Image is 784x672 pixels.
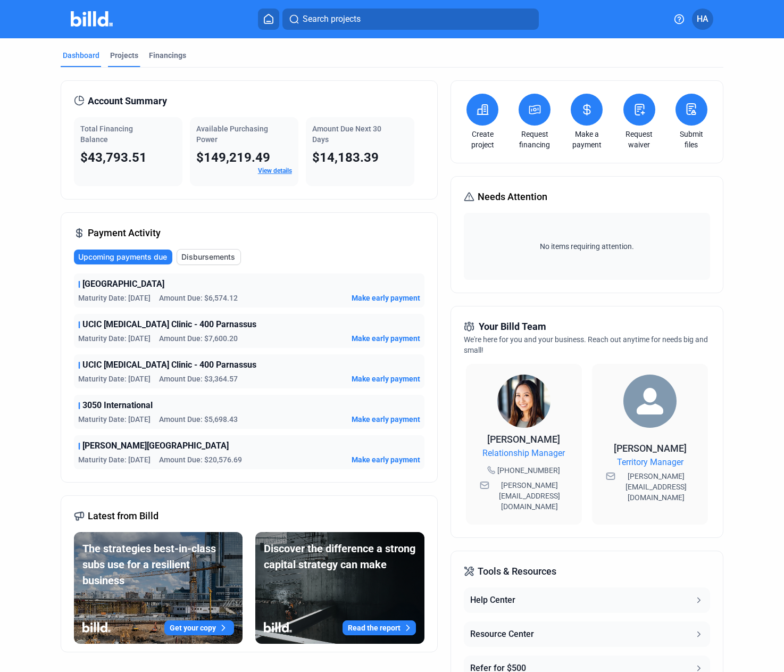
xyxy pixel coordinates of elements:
button: Upcoming payments due [74,250,172,264]
span: Amount Due: $20,576.69 [159,454,242,465]
span: [PERSON_NAME][EMAIL_ADDRESS][DOMAIN_NAME] [491,480,568,512]
span: [PERSON_NAME] [487,434,560,445]
span: Latest from Billd [88,509,159,524]
button: Make early payment [352,374,420,384]
span: [PHONE_NUMBER] [497,465,560,476]
span: Total Financing Balance [80,125,133,144]
a: View details [258,167,292,175]
span: $14,183.39 [312,150,379,165]
span: Search projects [303,13,361,26]
button: Make early payment [352,454,420,465]
a: Submit files [673,129,710,150]
span: Upcoming payments due [78,252,167,262]
span: HA [697,13,708,26]
a: Request waiver [621,129,658,150]
span: $43,793.51 [80,150,147,165]
span: Tools & Resources [478,564,556,579]
button: Disbursements [177,249,241,265]
span: Amount Due: $3,364.57 [159,374,238,384]
span: Relationship Manager [482,447,565,460]
span: [GEOGRAPHIC_DATA] [82,278,164,291]
span: Amount Due: $7,600.20 [159,333,238,344]
a: Request financing [516,129,553,150]
button: Search projects [282,9,539,30]
button: HA [692,9,713,30]
span: Account Summary [88,94,167,109]
span: Maturity Date: [DATE] [78,374,151,384]
button: Get your copy [164,620,234,635]
button: Read the report [343,620,416,635]
button: Make early payment [352,414,420,425]
span: Maturity Date: [DATE] [78,454,151,465]
button: Make early payment [352,333,420,344]
div: The strategies best-in-class subs use for a resilient business [82,541,235,588]
span: 3050 International [82,399,153,412]
span: Amount Due Next 30 Days [312,125,381,144]
span: UCIC [MEDICAL_DATA] Clinic - 400 Parnassus [82,359,256,371]
div: Projects [110,50,138,61]
div: Financings [149,50,186,61]
span: Your Billd Team [479,319,546,334]
span: Maturity Date: [DATE] [78,333,151,344]
span: Maturity Date: [DATE] [78,414,151,425]
div: Help Center [470,594,515,607]
span: Needs Attention [478,189,547,204]
span: Territory Manager [617,456,683,469]
div: Discover the difference a strong capital strategy can make [264,541,416,573]
img: Relationship Manager [497,375,551,428]
span: We're here for you and your business. Reach out anytime for needs big and small! [464,335,708,354]
span: Available Purchasing Power [196,125,268,144]
span: Amount Due: $5,698.43 [159,414,238,425]
span: [PERSON_NAME][GEOGRAPHIC_DATA] [82,439,229,452]
span: Maturity Date: [DATE] [78,293,151,303]
span: UCIC [MEDICAL_DATA] Clinic - 400 Parnassus [82,318,256,331]
span: Amount Due: $6,574.12 [159,293,238,303]
img: Territory Manager [623,375,677,428]
button: Help Center [464,587,710,613]
span: [PERSON_NAME] [614,443,687,454]
button: Make early payment [352,293,420,303]
a: Create project [464,129,501,150]
span: Disbursements [181,252,235,262]
span: Payment Activity [88,226,161,240]
button: Resource Center [464,621,710,647]
span: $149,219.49 [196,150,270,165]
div: Dashboard [63,50,99,61]
div: Resource Center [470,628,534,641]
span: No items requiring attention. [468,241,706,252]
img: Billd Company Logo [71,11,113,27]
a: Make a payment [568,129,605,150]
span: [PERSON_NAME][EMAIL_ADDRESS][DOMAIN_NAME] [618,471,694,503]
